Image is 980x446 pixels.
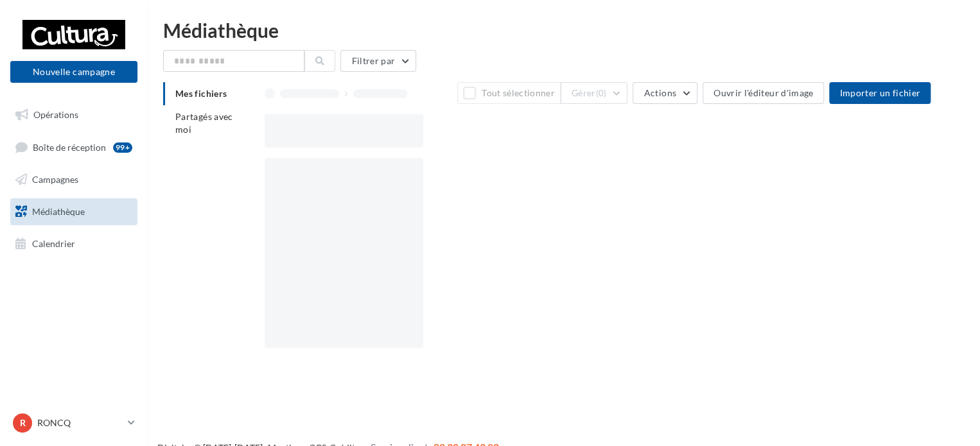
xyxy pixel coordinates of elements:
[8,166,140,193] a: Campagnes
[457,82,560,104] button: Tout sélectionner
[561,82,628,104] button: Gérer(0)
[8,198,140,225] a: Médiathèque
[10,61,137,83] button: Nouvelle campagne
[8,230,140,257] a: Calendrier
[33,141,106,152] span: Boîte de réception
[633,82,697,104] button: Actions
[163,21,965,40] div: Médiathèque
[8,101,140,128] a: Opérations
[596,88,607,98] span: (0)
[32,174,78,185] span: Campagnes
[8,133,140,161] a: Boîte de réception99+
[20,416,26,429] span: R
[643,87,676,98] span: Actions
[113,142,132,153] div: 99+
[10,411,137,435] a: R RONCQ
[175,88,227,99] span: Mes fichiers
[703,82,824,104] button: Ouvrir l'éditeur d'image
[33,109,78,120] span: Opérations
[32,237,75,248] span: Calendrier
[829,82,931,104] button: Importer un fichier
[340,50,416,72] button: Filtrer par
[37,416,123,429] p: RONCQ
[175,111,233,135] span: Partagés avec moi
[839,87,920,98] span: Importer un fichier
[32,206,85,217] span: Médiathèque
